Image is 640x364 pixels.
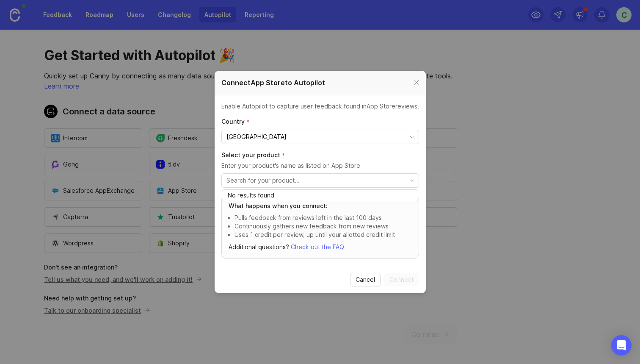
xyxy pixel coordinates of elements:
[226,176,404,185] input: Search for your product...
[291,243,344,250] a: Check out the FAQ
[226,132,404,142] input: Germany
[229,242,412,252] p: Additional questions?
[234,222,412,231] p: Continuously gathers new feedback from new reviews
[221,102,419,111] p: Enable Autopilot to capture user feedback found in App Store reviews.
[221,117,419,126] p: Country
[234,231,412,239] p: Uses 1 credit per review, up until your allotted credit limit
[234,214,412,222] p: Pulls feedback from reviews left in the last 100 days
[405,177,419,184] svg: toggle icon
[356,275,375,284] span: Cancel
[405,133,419,140] svg: toggle icon
[350,273,381,286] button: Cancel
[221,173,419,188] div: toggle menu
[221,161,419,170] p: Enter your product's name as listed on App Store
[221,151,419,160] p: Select your product
[229,202,412,210] h3: What happens when you connect:
[611,335,632,356] div: Open Intercom Messenger
[221,130,419,144] div: toggle menu
[221,78,325,87] span: Connect App Store to Autopilot
[222,190,418,201] li: No results found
